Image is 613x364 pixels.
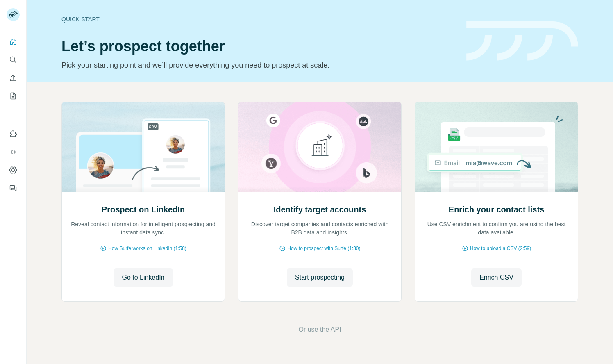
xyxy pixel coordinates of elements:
[7,145,20,159] button: Use Surfe API
[7,127,20,141] button: Use Surfe on LinkedIn
[122,273,164,282] span: Go to LinkedIn
[108,245,186,252] span: How Surfe works on LinkedIn (1:58)
[466,21,578,61] img: banner
[61,15,456,23] div: Quick start
[7,34,20,49] button: Quick start
[295,273,345,282] span: Start prospecting
[415,102,578,192] img: Enrich your contact lists
[274,204,366,215] h2: Identify target accounts
[70,220,216,237] p: Reveal contact information for intelligent prospecting and instant data sync.
[298,325,341,334] button: Or use the API
[479,273,513,282] span: Enrich CSV
[287,268,353,287] button: Start prospecting
[102,204,185,215] h2: Prospect on LinkedIn
[247,220,393,237] p: Discover target companies and contacts enriched with B2B data and insights.
[7,181,20,196] button: Feedback
[61,59,456,71] p: Pick your starting point and we’ll provide everything you need to prospect at scale.
[287,245,360,252] span: How to prospect with Surfe (1:30)
[7,71,20,85] button: Enrich CSV
[470,245,531,252] span: How to upload a CSV (2:59)
[238,102,402,192] img: Identify target accounts
[7,163,20,177] button: Dashboard
[7,52,20,67] button: Search
[61,38,456,55] h1: Let’s prospect together
[61,102,225,192] img: Prospect on LinkedIn
[114,268,173,287] button: Go to LinkedIn
[7,89,20,103] button: My lists
[449,204,544,215] h2: Enrich your contact lists
[471,268,522,287] button: Enrich CSV
[423,220,570,237] p: Use CSV enrichment to confirm you are using the best data available.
